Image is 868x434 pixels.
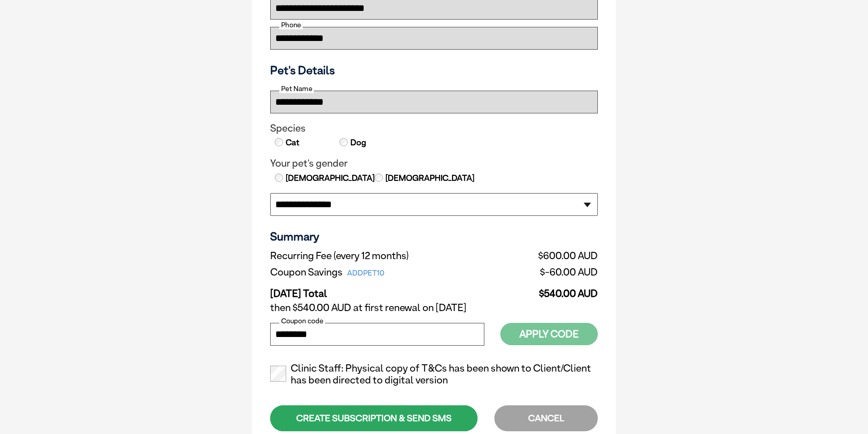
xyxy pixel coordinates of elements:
[270,300,598,316] td: then $540.00 AUD at first renewal on [DATE]
[498,248,598,264] td: $600.00 AUD
[498,281,598,300] td: $540.00 AUD
[270,123,598,134] legend: Species
[279,21,303,29] label: Phone
[498,264,598,281] td: $-60.00 AUD
[279,317,325,325] label: Coupon code
[343,267,389,280] span: ADDPET10
[494,405,598,431] div: CANCEL
[270,281,498,300] td: [DATE] Total
[500,323,598,345] button: Apply Code
[270,158,598,169] legend: Your pet's gender
[270,405,478,431] div: CREATE SUBSCRIPTION & SEND SMS
[270,264,498,281] td: Coupon Savings
[267,63,601,77] h3: Pet's Details
[270,363,598,386] label: Clinic Staff: Physical copy of T&Cs has been shown to Client/Client has been directed to digital ...
[270,366,286,382] input: Clinic Staff: Physical copy of T&Cs has been shown to Client/Client has been directed to digital ...
[270,248,498,264] td: Recurring Fee (every 12 months)
[270,230,598,243] h3: Summary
